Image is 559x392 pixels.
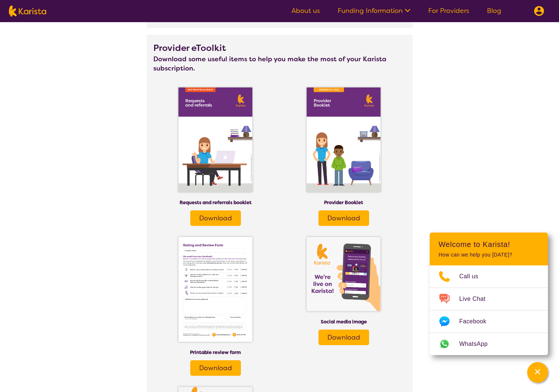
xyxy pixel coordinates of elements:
[318,330,369,345] a: Download
[153,41,406,55] h3: Provider eToolkit
[178,237,252,342] img: Printable review form
[439,240,539,249] h2: Welcome to Karista!
[190,360,241,376] a: Download
[459,271,487,282] span: Call us
[430,265,548,355] ul: Choose channel
[190,349,241,355] span: Printable review form
[327,214,360,223] span: Download
[321,319,367,325] span: Social media image
[199,214,232,223] span: Download
[439,252,539,258] p: How can we help you [DATE]?
[459,338,497,350] span: WhatsApp
[180,199,252,206] span: Requests and referrals booklet
[430,333,548,355] a: Web link opens in a new tab.
[9,6,46,17] img: Karista logo
[199,364,232,372] span: Download
[292,6,320,15] a: About us
[534,6,544,16] img: menu
[307,87,381,192] img: Provider Booklet
[428,6,469,15] a: For Providers
[190,210,241,226] a: Download
[459,293,494,305] span: Live Chat
[318,210,369,226] a: Download
[338,6,410,15] a: Funding Information
[487,6,501,15] a: Blog
[324,199,363,206] span: Provider Booklet
[153,55,406,73] strong: Download some useful items to help you make the most of your Karista subscription.
[459,316,495,327] span: Facebook
[307,237,381,311] img: Social media image
[327,333,360,342] span: Download
[527,362,548,383] button: Channel Menu
[178,87,252,192] img: Requests and referrals booklet
[430,233,548,355] div: Channel Menu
